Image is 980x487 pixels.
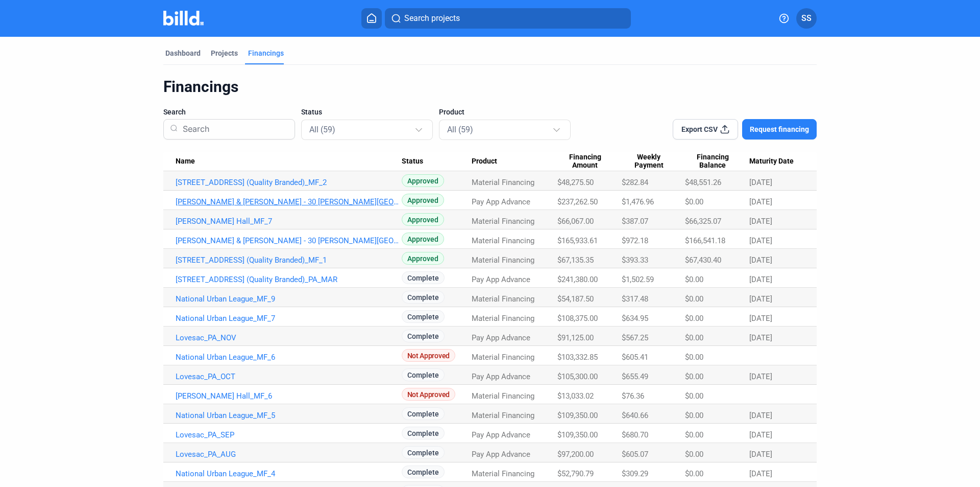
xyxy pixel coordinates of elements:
[176,256,402,265] a: [STREET_ADDRESS] (Quality Branded)_MF_1
[749,197,772,206] span: [DATE]
[472,353,534,362] span: Material Financing
[402,233,444,245] span: Approved
[557,450,594,459] span: $97,200.00
[557,275,598,284] span: $241,380.00
[622,256,648,265] span: $393.33
[622,450,648,459] span: $605.07
[557,411,598,420] span: $109,350.00
[622,333,648,342] span: $567.25
[557,391,594,401] span: $13,033.02
[750,124,809,134] span: Request financing
[622,469,648,478] span: $309.29
[472,411,534,420] span: Material Financing
[402,252,444,265] span: Approved
[402,291,445,304] span: Complete
[622,294,648,304] span: $317.48
[472,217,534,226] span: Material Financing
[685,333,703,342] span: $0.00
[176,236,402,245] a: [PERSON_NAME] & [PERSON_NAME] - 30 [PERSON_NAME][GEOGRAPHIC_DATA]
[472,157,558,166] div: Product
[402,213,444,226] span: Approved
[163,77,817,97] div: Financings
[472,314,534,323] span: Material Financing
[176,391,402,401] a: [PERSON_NAME] Hall_MF_6
[622,391,644,401] span: $76.36
[309,125,335,134] mat-select-trigger: All (59)
[176,450,402,459] a: Lovesac_PA_AUG
[402,174,444,187] span: Approved
[402,407,445,420] span: Complete
[176,430,402,439] a: Lovesac_PA_SEP
[472,391,534,401] span: Material Financing
[749,372,772,381] span: [DATE]
[472,178,534,187] span: Material Financing
[685,236,725,245] span: $166,541.18
[742,119,817,140] button: Request financing
[749,157,794,166] span: Maturity Date
[557,153,612,170] span: Financing Amount
[211,48,238,58] div: Projects
[472,236,534,245] span: Material Financing
[163,11,204,26] img: Billd Company Logo
[622,217,648,226] span: $387.07
[557,372,598,381] span: $105,300.00
[685,153,749,170] div: Financing Balance
[749,157,804,166] div: Maturity Date
[176,178,402,187] a: [STREET_ADDRESS] (Quality Branded)_MF_2
[472,430,530,439] span: Pay App Advance
[165,48,201,58] div: Dashboard
[472,450,530,459] span: Pay App Advance
[622,353,648,362] span: $605.41
[749,411,772,420] span: [DATE]
[749,314,772,323] span: [DATE]
[685,430,703,439] span: $0.00
[749,275,772,284] span: [DATE]
[176,197,402,206] a: [PERSON_NAME] & [PERSON_NAME] - 30 [PERSON_NAME][GEOGRAPHIC_DATA]
[163,107,186,117] span: Search
[402,157,472,166] div: Status
[402,330,445,342] span: Complete
[176,275,402,284] a: [STREET_ADDRESS] (Quality Branded)_PA_MAR
[622,411,648,420] span: $640.66
[439,107,464,117] span: Product
[557,333,594,342] span: $91,125.00
[796,8,817,29] button: SS
[685,469,703,478] span: $0.00
[447,125,473,134] mat-select-trigger: All (59)
[622,430,648,439] span: $680.70
[176,411,402,420] a: National Urban League_MF_5
[685,197,703,206] span: $0.00
[685,353,703,362] span: $0.00
[685,275,703,284] span: $0.00
[402,271,445,284] span: Complete
[622,372,648,381] span: $655.49
[176,314,402,323] a: National Urban League_MF_7
[402,349,455,362] span: Not Approved
[685,256,721,265] span: $67,430.40
[176,157,402,166] div: Name
[472,157,497,166] span: Product
[557,294,594,304] span: $54,187.50
[557,217,594,226] span: $66,067.00
[749,430,772,439] span: [DATE]
[685,372,703,381] span: $0.00
[472,197,530,206] span: Pay App Advance
[301,107,322,117] span: Status
[685,411,703,420] span: $0.00
[472,372,530,381] span: Pay App Advance
[622,236,648,245] span: $972.18
[673,119,738,140] button: Export CSV
[402,194,444,206] span: Approved
[402,427,445,439] span: Complete
[472,469,534,478] span: Material Financing
[402,446,445,459] span: Complete
[248,48,284,58] div: Financings
[402,310,445,323] span: Complete
[557,353,598,362] span: $103,332.85
[749,469,772,478] span: [DATE]
[801,12,812,25] span: SS
[749,256,772,265] span: [DATE]
[472,256,534,265] span: Material Financing
[404,12,460,25] span: Search projects
[557,197,598,206] span: $237,262.50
